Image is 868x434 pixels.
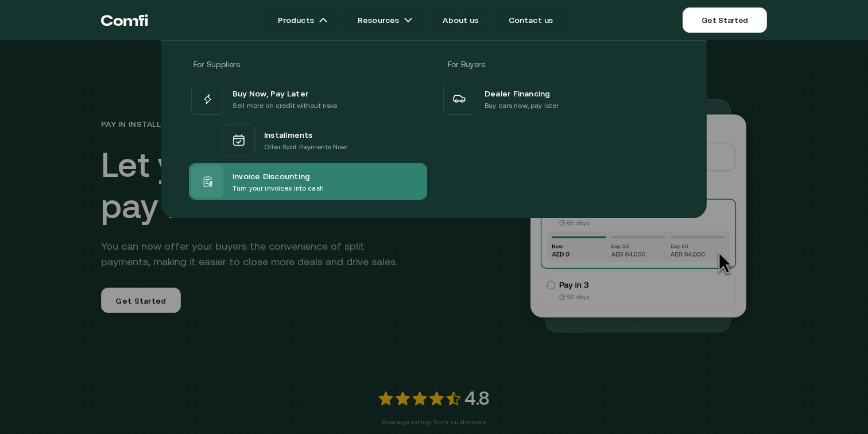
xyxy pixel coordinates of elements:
[441,80,679,117] a: Dealer FinancingBuy cars now, pay later
[485,86,551,100] span: Dealer Financing
[189,163,427,200] a: Invoice DiscountingTurn your invoices into cash
[495,9,567,32] a: Contact us
[485,100,559,111] p: Buy cars now, pay later
[189,117,427,163] a: InstallmentsOffer Split Payments Now
[319,15,328,25] img: arrow icons
[232,169,310,183] span: Invoice Discounting
[344,9,427,32] a: Resourcesarrow icons
[232,86,308,100] span: Buy Now, Pay Later
[264,127,313,141] span: Installments
[264,141,347,153] p: Offer Split Payments Now
[193,60,239,69] span: For Suppliers
[683,7,767,33] a: Get Started
[429,9,492,32] a: About us
[448,60,485,69] span: For Buyers
[232,183,324,194] p: Turn your invoices into cash
[404,15,413,25] img: arrow icons
[232,100,338,111] p: Sell more on credit without risks
[189,80,427,117] a: Buy Now, Pay LaterSell more on credit without risks
[101,3,148,37] a: Return to the top of the Comfi home page
[264,9,342,32] a: Productsarrow icons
